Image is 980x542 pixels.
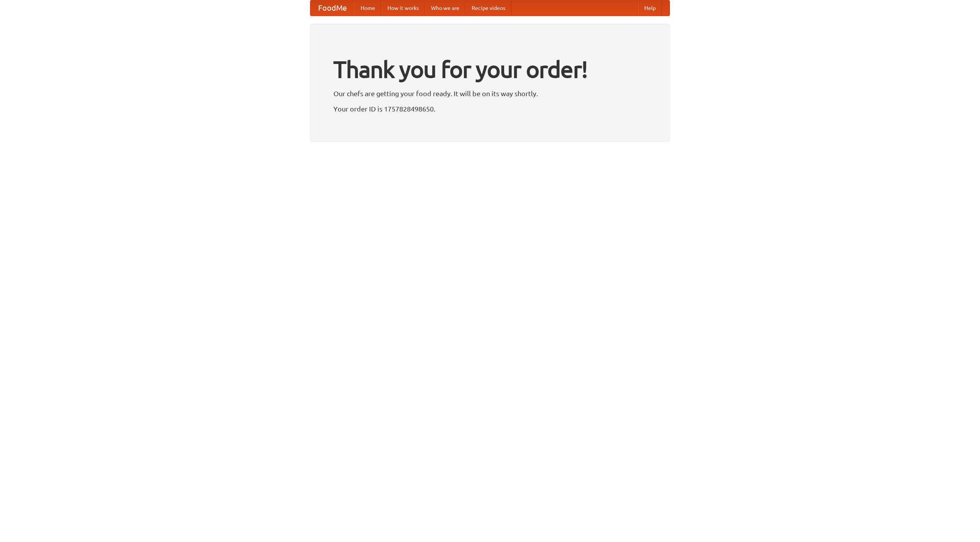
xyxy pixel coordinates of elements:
a: Who we are [425,0,465,16]
a: FoodMe [310,0,354,16]
a: How it works [381,0,425,16]
a: Home [354,0,381,16]
p: Our chefs are getting your food ready. It will be on its way shortly. [333,88,647,99]
p: Your order ID is 1757828498650. [333,103,647,115]
a: Recipe videos [465,0,511,16]
h1: Thank you for your order! [333,51,647,88]
a: Help [638,0,662,16]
